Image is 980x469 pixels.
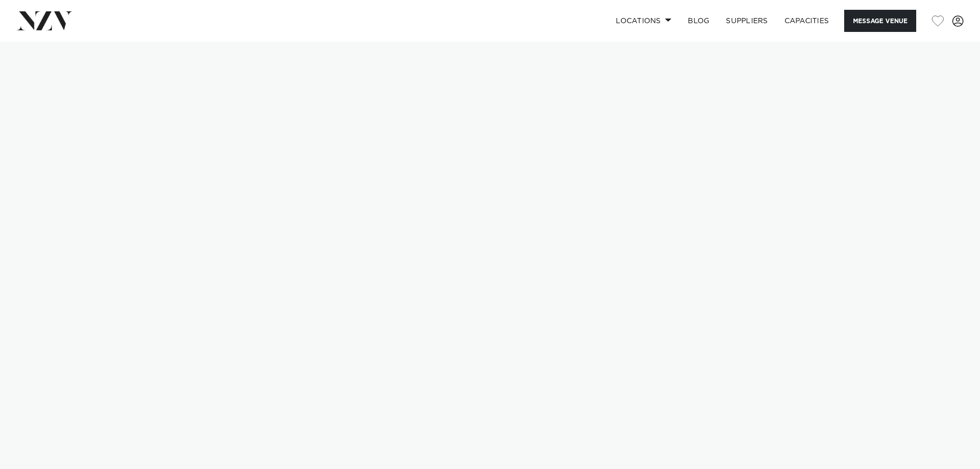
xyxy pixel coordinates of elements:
a: Locations [608,10,680,32]
img: nzv-logo.png [16,11,73,30]
a: BLOG [680,10,718,32]
a: SUPPLIERS [718,10,776,32]
a: Capacities [776,10,838,32]
button: Message Venue [844,10,916,32]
